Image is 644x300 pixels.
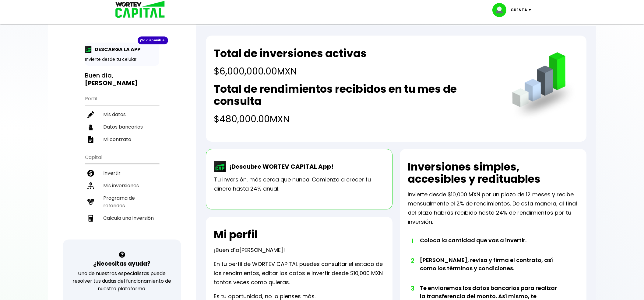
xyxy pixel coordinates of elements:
[93,259,150,268] h3: ¿Necesitas ayuda?
[214,229,258,241] h2: Mi perfil
[408,161,579,185] h2: Inversiones simples, accesibles y redituables
[420,236,561,256] li: Coloca la cantidad que vas a invertir.
[411,284,414,293] span: 3
[85,108,159,121] a: Mis datos
[214,83,500,107] h2: Total de rendimientos recibidos en tu mes de consulta
[85,121,159,133] a: Datos bancarios
[411,236,414,245] span: 1
[85,92,159,146] ul: Perfil
[527,9,535,11] img: icon-down
[71,270,173,292] p: Uno de nuestros especialistas puede resolver tus dudas del funcionamiento de nuestra plataforma.
[85,79,138,87] b: [PERSON_NAME]
[85,150,159,240] ul: Capital
[85,72,159,87] h3: Buen día,
[85,167,159,179] a: Invertir
[509,52,579,121] img: grafica.516fef24.png
[239,246,283,254] span: [PERSON_NAME]
[87,136,94,143] img: contrato-icon.f2db500c.svg
[87,182,94,189] img: inversiones-icon.6695dc30.svg
[214,47,367,60] h2: Total de inversiones activas
[85,179,159,192] a: Mis inversiones
[226,162,333,171] p: ¡Descubre WORTEV CAPITAL App!
[214,112,500,126] h4: $480,000.00 MXN
[85,56,159,63] p: Invierte desde tu celular
[420,256,561,284] li: [PERSON_NAME], revisa y firma el contrato, así como los términos y condiciones.
[87,198,94,205] img: recomiendanos-icon.9b8e9327.svg
[214,64,367,78] h4: $6,000,000.00 MXN
[85,212,159,224] a: Calcula una inversión
[492,3,511,17] img: profile-image
[87,215,94,222] img: calculadora-icon.17d418c4.svg
[511,5,527,15] p: Cuenta
[85,46,92,53] img: app-icon
[214,161,226,172] img: wortev-capital-app-icon
[214,246,285,255] p: ¡Buen día !
[411,256,414,265] span: 2
[214,260,385,287] p: En tu perfil de WORTEV CAPITAL puedes consultar el estado de los rendimientos, editar los datos e...
[138,36,168,44] div: ¡Ya disponible!
[85,192,159,212] a: Programa de referidos
[85,133,159,146] a: Mi contrato
[87,170,94,177] img: invertir-icon.b3b967d7.svg
[214,175,384,193] p: Tu inversión, más cerca que nunca. Comienza a crecer tu dinero hasta 24% anual.
[87,124,94,130] img: datos-icon.10cf9172.svg
[92,46,140,53] p: DESCARGA LA APP
[87,111,94,118] img: editar-icon.952d3147.svg
[408,190,579,226] p: Invierte desde $10,000 MXN por un plazo de 12 meses y recibe mensualmente el 2% de rendimientos. ...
